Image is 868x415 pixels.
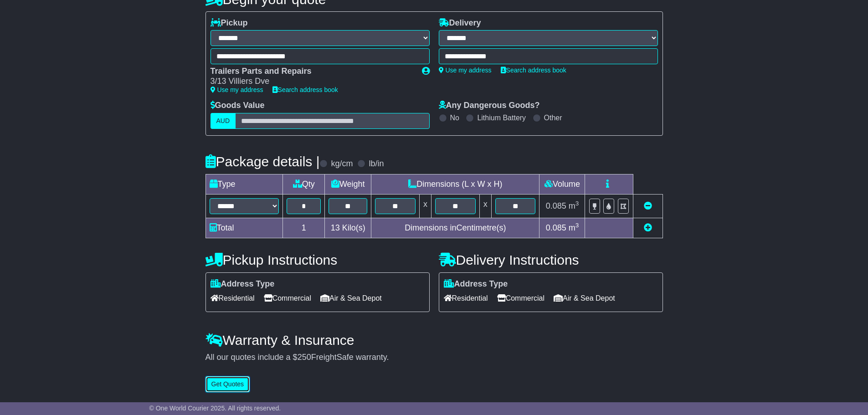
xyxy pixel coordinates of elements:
h4: Delivery Instructions [439,252,663,267]
label: Address Type [211,279,275,289]
a: Add new item [644,223,652,232]
label: Pickup [211,18,248,28]
sup: 3 [575,200,579,207]
td: x [479,194,491,218]
label: lb/in [369,159,384,169]
span: m [569,223,579,232]
td: 1 [283,218,325,238]
label: AUD [211,113,236,129]
label: Any Dangerous Goods? [439,101,540,111]
button: Get Quotes [205,376,250,392]
span: © One World Courier 2025. All rights reserved. [149,405,281,412]
a: Search address book [501,67,566,74]
label: kg/cm [331,159,353,169]
h4: Package details | [205,154,320,169]
span: Commercial [264,291,311,305]
span: 0.085 [546,201,566,210]
span: Residential [211,291,255,305]
label: Address Type [444,279,508,289]
span: 0.085 [546,223,566,232]
h4: Warranty & Insurance [205,333,663,348]
span: Air & Sea Depot [320,291,382,305]
td: Kilo(s) [325,218,371,238]
td: Volume [539,174,585,194]
td: Dimensions (L x W x H) [371,174,539,194]
h4: Pickup Instructions [205,252,430,267]
span: 13 [331,223,340,232]
span: Residential [444,291,488,305]
td: Dimensions in Centimetre(s) [371,218,539,238]
a: Use my address [439,67,492,74]
td: Qty [283,174,325,194]
label: Other [544,113,562,122]
div: Trailers Parts and Repairs [211,67,413,77]
td: Weight [325,174,371,194]
a: Use my address [211,86,263,93]
td: Type [205,174,283,194]
label: Delivery [439,18,481,28]
a: Search address book [272,86,338,93]
label: Lithium Battery [477,113,526,122]
span: 250 [298,353,311,362]
span: Commercial [497,291,544,305]
span: Air & Sea Depot [554,291,615,305]
span: m [569,201,579,210]
label: Goods Value [211,101,265,111]
td: Total [205,218,283,238]
label: No [450,113,459,122]
sup: 3 [575,222,579,229]
div: All our quotes include a $ FreightSafe warranty. [205,353,663,363]
div: 3/13 Villiers Dve [211,77,413,87]
a: Remove this item [644,201,652,210]
td: x [420,194,431,218]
